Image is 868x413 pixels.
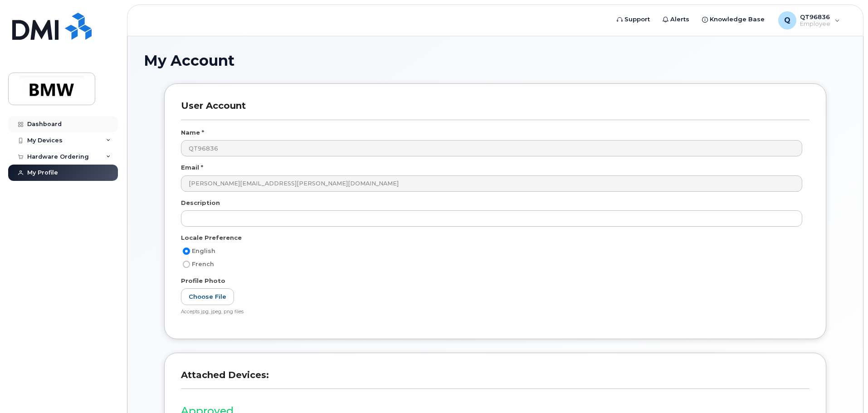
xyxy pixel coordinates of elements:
label: Description [181,199,220,207]
h3: Attached Devices: [181,369,809,389]
h1: My Account [144,53,847,68]
span: English [192,248,215,254]
label: Choose File [181,288,234,305]
span: French [192,261,214,267]
label: Email * [181,163,203,172]
input: English [183,248,190,255]
h3: User Account [181,100,809,120]
label: Name * [181,128,204,137]
iframe: Messenger Launcher [829,374,861,406]
input: French [183,261,190,268]
label: Locale Preference [181,233,242,242]
label: Profile Photo [181,277,225,285]
div: Accepts jpg, jpeg, png files [181,309,802,316]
